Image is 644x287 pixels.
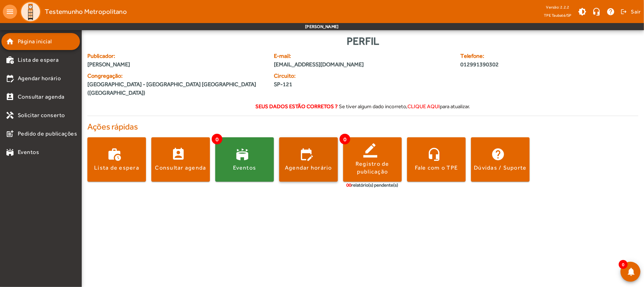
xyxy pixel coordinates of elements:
span: 012991390302 [460,60,592,69]
mat-icon: home [6,37,14,46]
span: 00 [347,182,352,188]
button: Eventos [215,137,274,182]
span: Solicitar conserto [18,111,65,120]
span: Circuito: [274,72,358,80]
span: Congregação: [87,72,265,80]
span: Telefone: [460,52,592,60]
button: Sair [619,6,641,17]
span: Lista de espera [18,56,59,64]
div: Consultar agenda [155,164,206,172]
mat-icon: menu [3,5,17,19]
span: 0 [619,260,628,269]
img: Logo TPE [20,1,41,22]
div: Perfil [87,33,638,49]
mat-icon: stadium [6,148,14,156]
span: [GEOGRAPHIC_DATA] - [GEOGRAPHIC_DATA] [GEOGRAPHIC_DATA] ([GEOGRAPHIC_DATA]) [87,80,265,97]
button: Consultar agenda [151,137,210,182]
button: Registro de publicação [343,137,402,182]
span: [PERSON_NAME] [87,60,265,69]
span: E-mail: [274,52,452,60]
a: Testemunho Metropolitano [17,1,127,22]
span: Sair [631,6,641,17]
div: Fale com o TPE [415,164,458,172]
h4: Ações rápidas [87,122,638,132]
mat-icon: work_history [6,56,14,64]
mat-icon: edit_calendar [6,74,14,83]
strong: Seus dados estão corretos ? [256,103,338,109]
span: Eventos [18,148,39,156]
mat-icon: handyman [6,111,14,120]
button: Agendar horário [279,137,338,182]
span: clique aqui [408,103,440,109]
mat-icon: post_add [6,129,14,138]
button: Dúvidas / Suporte [471,137,530,182]
div: relatório(s) pendente(s) [347,182,399,189]
div: Eventos [233,164,256,172]
div: Lista de espera [94,164,139,172]
span: Testemunho Metropolitano [45,6,127,17]
div: Dúvidas / Suporte [474,164,526,172]
span: Consultar agenda [18,93,65,101]
div: Versão: 2.2.2 [544,3,572,12]
span: 0 [212,134,222,144]
span: TPE Taubaté/SP [544,12,572,19]
span: Agendar horário [18,74,61,83]
button: Lista de espera [87,137,146,182]
div: Agendar horário [285,164,332,172]
button: Fale com o TPE [407,137,466,182]
span: Página inicial [18,37,52,46]
span: Pedido de publicações [18,129,77,138]
span: Publicador: [87,52,265,60]
span: 0 [340,134,350,144]
span: Se tiver algum dado incorreto, para atualizar. [339,103,470,109]
span: [EMAIL_ADDRESS][DOMAIN_NAME] [274,60,452,69]
div: Registro de publicação [343,160,402,176]
mat-icon: perm_contact_calendar [6,93,14,101]
span: SP-121 [274,80,358,89]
